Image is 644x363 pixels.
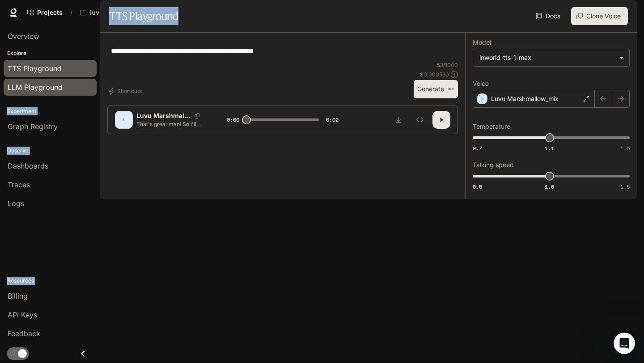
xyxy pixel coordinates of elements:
iframe: Intercom live chat [614,333,635,354]
h1: TTS Playground [109,7,178,25]
p: That's great man! So I'll see you back here [DATE]? [136,120,205,128]
p: luvu_testing [90,9,128,17]
p: Model [473,39,491,46]
span: 0.7 [473,144,482,152]
span: 0.5 [473,183,482,190]
span: 0:00 [227,115,239,124]
div: / [67,8,76,17]
p: Voice [473,80,489,87]
button: Clone Voice [571,7,628,25]
div: inworld-tts-1-max [473,49,629,66]
p: 53 / 1000 [437,61,458,69]
button: Shortcuts [107,84,145,98]
a: Go to projects [23,4,67,21]
span: 1.5 [620,144,630,152]
button: Generate⌘⏎ [414,80,458,98]
p: Luvu Marshmallow_mix [491,94,559,103]
button: Copy Voice ID [191,113,203,118]
p: Talking speed [473,162,514,168]
span: 1.0 [545,183,554,190]
span: 1.5 [620,183,630,190]
div: inworld-tts-1-max [479,53,615,62]
p: Temperature [473,123,510,130]
p: ⌘⏎ [448,87,454,92]
button: Open workspace menu [76,4,142,21]
a: Docs [534,7,564,25]
span: 0:02 [326,115,339,124]
p: Luvu Marshmallow_mix [136,111,191,120]
span: Projects [37,9,63,17]
div: L [117,113,131,127]
p: $ 0.000530 [420,71,449,78]
span: 1.1 [545,144,554,152]
button: Download audio [390,111,407,129]
button: Inspect [411,111,429,129]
